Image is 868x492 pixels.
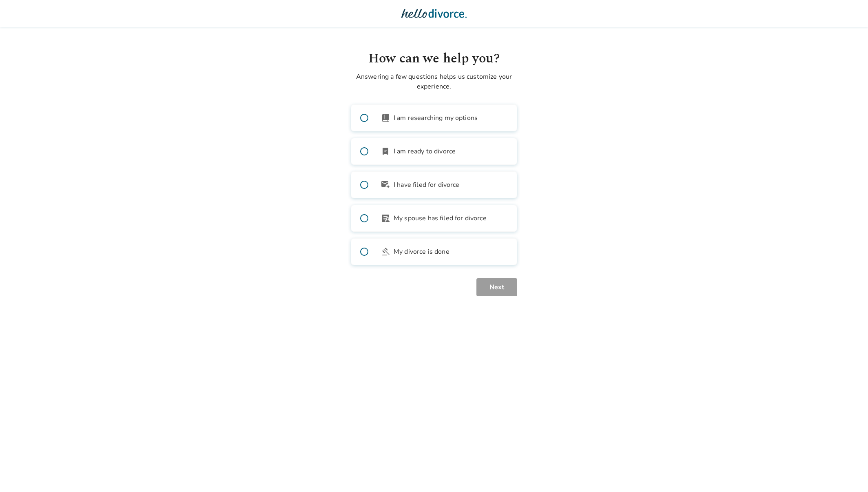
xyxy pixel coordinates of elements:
[394,247,449,257] span: My divorce is done
[394,113,478,123] span: I am researching my options
[381,213,390,223] span: article_person
[381,146,390,156] span: bookmark_check
[351,72,517,91] p: Answering a few questions helps us customize your experience.
[381,247,390,257] span: gavel
[381,180,390,190] span: outgoing_mail
[401,5,467,22] img: Hello Divorce Logo
[351,49,517,69] h1: How can we help you?
[394,213,487,223] span: My spouse has filed for divorce
[476,278,517,296] button: Next
[381,113,390,123] span: book_2
[394,180,460,190] span: I have filed for divorce
[394,146,456,156] span: I am ready to divorce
